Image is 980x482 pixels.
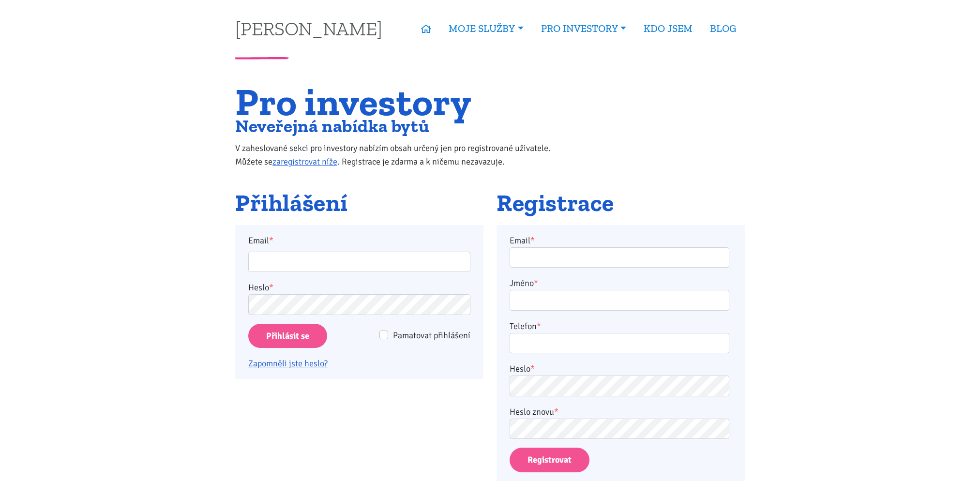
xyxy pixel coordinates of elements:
[510,234,535,247] label: Email
[497,190,745,216] h2: Registrace
[530,235,535,246] abbr: required
[272,156,337,167] a: zaregistrovat níže
[242,234,477,247] label: Email
[534,278,538,288] abbr: required
[532,17,635,40] a: PRO INVESTORY
[248,281,273,294] label: Heslo
[510,405,558,419] label: Heslo znovu
[510,448,589,472] button: Registrovat
[235,141,571,168] p: V zaheslované sekci pro investory nabízím obsah určený jen pro registrované uživatele. Můžete se ...
[248,358,328,369] a: Zapomněli jste heslo?
[635,17,701,40] a: KDO JSEM
[510,362,535,376] label: Heslo
[554,407,558,417] abbr: required
[537,321,541,331] abbr: required
[701,17,745,40] a: BLOG
[393,330,470,341] span: Pamatovat přihlášení
[530,363,535,374] abbr: required
[235,118,571,134] h2: Neveřejná nabídka bytů
[248,324,327,348] input: Přihlásit se
[235,19,382,38] a: [PERSON_NAME]
[235,190,483,216] h2: Přihlášení
[235,86,571,118] h1: Pro investory
[510,276,538,290] label: Jméno
[440,17,532,40] a: MOJE SLUŽBY
[510,319,541,333] label: Telefon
